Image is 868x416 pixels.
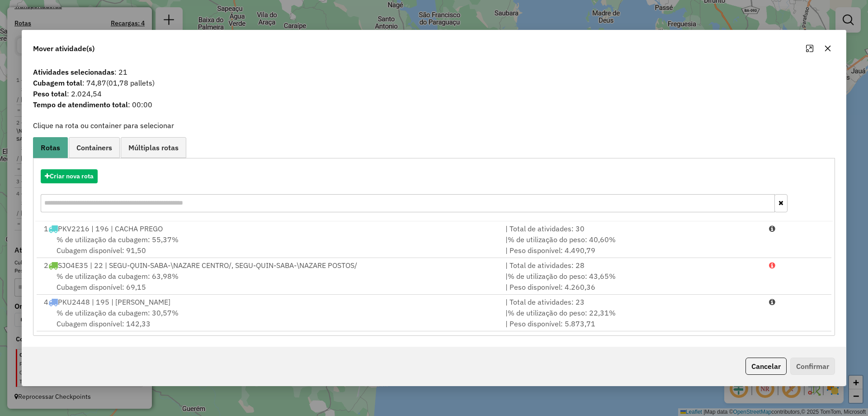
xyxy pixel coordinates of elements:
[508,235,616,244] span: % de utilização do peso: 40,60%
[38,223,500,234] div: 1
[57,235,179,244] span: % de utilização da cubagem: 55,37%
[41,169,98,183] button: Criar nova rota
[33,67,114,77] strong: Atividades selecionadas
[500,296,764,307] div: | Total de atividades: 23
[38,296,500,307] div: 4
[508,272,616,281] span: % de utilização do peso: 43,65%
[33,43,94,54] span: Mover atividade(s)
[802,41,817,56] button: Maximize
[28,67,840,77] span: : 21
[38,307,500,329] div: Cubagem disponível: 142,33
[500,271,764,292] div: | | Peso disponível: 4.260,36
[41,144,60,151] span: Rotas
[38,234,500,256] div: Cubagem disponível: 91,50
[745,358,787,375] button: Cancelar
[38,271,500,292] div: Cubagem disponível: 69,15
[76,144,112,151] span: Containers
[769,298,775,306] i: Porcentagens após mover as atividades: Cubagem: 67,09% Peso: 49,09%
[28,88,840,99] span: : 2.024,54
[57,308,179,317] span: % de utilização da cubagem: 30,57%
[33,89,67,98] strong: Peso total
[500,260,764,271] div: | Total de atividades: 28
[28,99,840,110] span: : 00:00
[33,100,128,109] strong: Tempo de atendimento total
[500,307,764,329] div: | | Peso disponível: 5.873,71
[500,234,764,256] div: | | Peso disponível: 4.490,79
[33,120,174,131] label: Clique na rota ou container para selecionar
[33,78,82,87] strong: Cubagem total
[769,262,775,269] i: Porcentagens após mover as atividades: Cubagem: 102,98% Peso: 70,43%
[500,223,764,234] div: | Total de atividades: 30
[58,261,357,270] span: SJO4E35 | 22 | SEGU-QUIN-SABA-\NAZARE CENTRO/, SEGU-QUIN-SABA-\NAZARE POSTOS/
[57,272,179,281] span: % de utilização da cubagem: 63,98%
[106,78,155,87] span: (01,78 pallets)
[58,297,170,306] span: PKU2448 | 195 | [PERSON_NAME]
[38,260,500,271] div: 2
[128,144,179,151] span: Múltiplas rotas
[58,224,163,233] span: PKV2216 | 196 | CACHA PREGO
[769,225,775,232] i: Porcentagens após mover as atividades: Cubagem: 91,89% Peso: 67,38%
[28,77,840,88] span: : 74,87
[508,308,616,317] span: % de utilização do peso: 22,31%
